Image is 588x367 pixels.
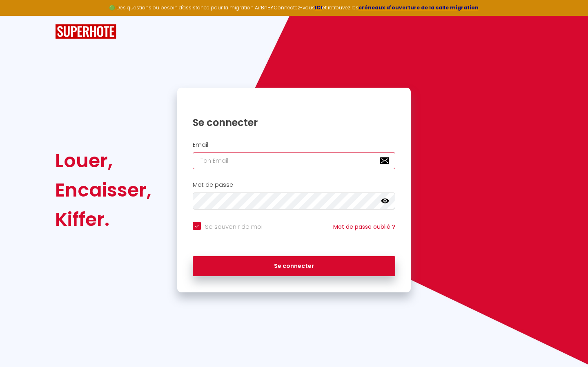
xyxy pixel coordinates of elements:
[333,223,395,231] a: Mot de passe oublié ?
[193,181,395,188] h2: Mot de passe
[7,3,31,28] button: Ouvrir le widget de chat LiveChat
[193,141,395,148] h2: Email
[55,146,151,175] div: Louer,
[193,152,395,169] input: Ton Email
[193,256,395,276] button: Se connecter
[55,205,151,234] div: Kiffer.
[55,175,151,205] div: Encaisser,
[55,24,116,39] img: SuperHote logo
[359,4,479,11] a: créneaux d'ouverture de la salle migration
[193,116,395,129] h1: Se connecter
[315,4,322,11] a: ICI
